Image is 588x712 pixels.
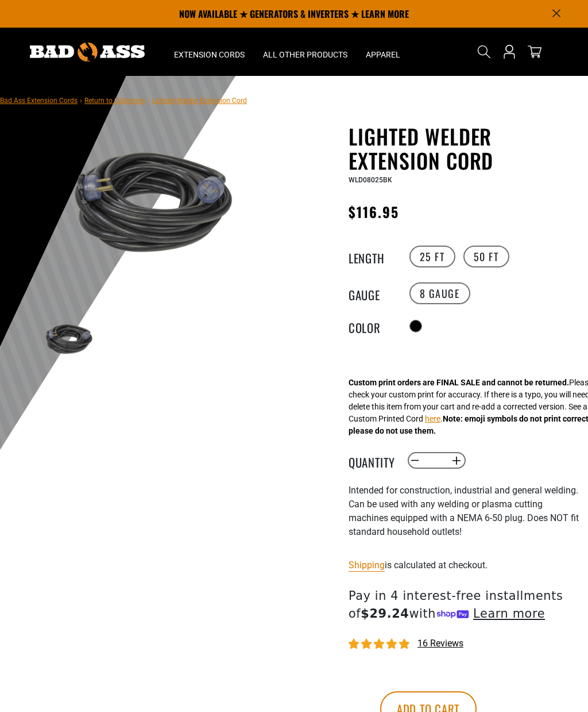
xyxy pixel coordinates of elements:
[34,127,260,278] img: black
[34,317,100,361] img: black
[417,638,463,649] span: 16 reviews
[366,49,400,60] span: Apparel
[165,28,254,76] summary: Extension Cords
[463,246,509,267] label: 50 FT
[349,286,406,301] legend: Gauge
[349,560,385,571] a: Shipping
[349,453,406,468] label: Quantity
[357,28,409,76] summary: Apparel
[349,319,406,334] legend: Color
[349,249,406,264] legend: Length
[425,413,440,425] button: here
[263,49,347,60] span: All Other Products
[30,43,145,62] img: Bad Ass Extension Cords
[174,49,245,60] span: Extension Cords
[409,282,470,304] label: 8 Gauge
[349,485,579,537] span: Intended for construction, industrial and general welding. Can be used with any welding or plasma...
[349,176,392,184] span: WLD08025BK
[349,201,400,222] span: $116.95
[84,97,145,105] a: Return to Collection
[349,378,569,387] strong: Custom print orders are FINAL SALE and cannot be returned.
[409,246,455,267] label: 25 FT
[148,97,150,105] span: ›
[349,124,579,173] h1: Lighted Welder Extension Cord
[152,97,247,105] span: Lighted Welder Extension Cord
[80,97,82,105] span: ›
[254,28,357,76] summary: All Other Products
[475,43,493,61] summary: Search
[349,557,579,573] div: is calculated at checkout.
[349,639,412,650] span: 5.00 stars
